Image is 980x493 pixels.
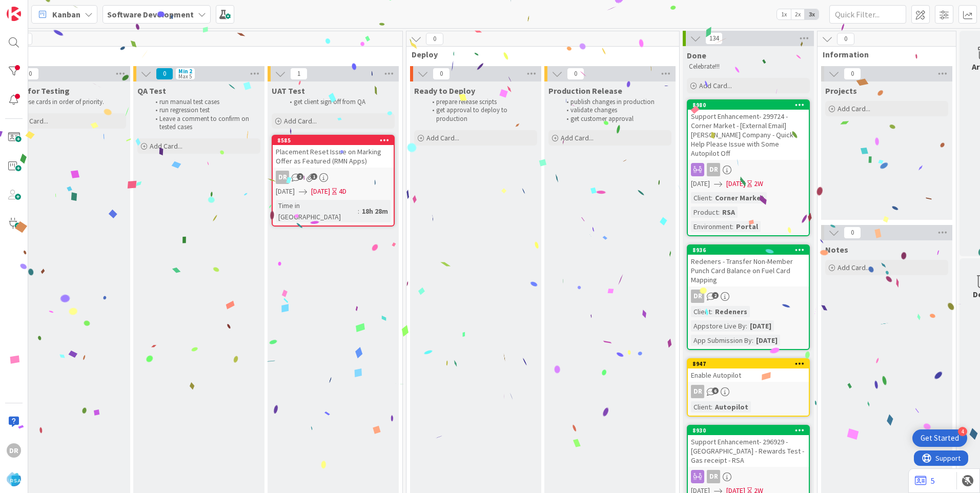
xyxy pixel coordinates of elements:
div: 8585 [277,137,394,144]
span: 2x [791,9,805,19]
div: Max 5 [178,74,192,79]
p: Celebrate!!! [689,63,808,71]
div: DR [276,171,289,184]
div: 8930 [688,426,809,435]
div: 8980 [692,101,809,109]
span: 0 [156,68,173,80]
b: Software Development [107,9,194,19]
span: 0 [837,33,854,45]
div: DR [691,290,704,303]
span: Information [823,49,943,59]
div: Product [691,207,718,218]
span: [DATE] [726,178,745,189]
span: : [746,320,747,332]
span: 0 [426,33,443,45]
div: Enable Autopilot [688,368,809,382]
span: Production Release [548,86,622,96]
div: 8936 [692,246,809,254]
span: 2 [712,292,719,299]
div: Support Enhancement- 299724 - Corner Market - [External Email] [PERSON_NAME] Company - Quick Help... [688,110,809,160]
li: publish changes in production [561,98,670,106]
div: App Submission By [691,335,752,346]
div: Client [691,192,711,203]
span: : [752,335,753,346]
a: 5 [915,475,935,487]
div: 8585Placement Reset Issue on Marking Offer as Featured (RMN Apps) [273,136,394,168]
div: DR [688,385,809,398]
li: get approval to deploy to production [426,106,536,123]
div: Redeners [712,306,750,317]
div: DR [707,163,720,176]
span: : [711,401,712,413]
img: Visit kanbanzone.com [7,7,21,21]
span: Deploy [412,49,666,59]
div: Placement Reset Issue on Marking Offer as Featured (RMN Apps) [273,145,394,168]
div: 8980Support Enhancement- 299724 - Corner Market - [External Email] [PERSON_NAME] Company - Quick ... [688,100,809,160]
a: 8585Placement Reset Issue on Marking Offer as Featured (RMN Apps)DR[DATE][DATE]4DTime in [GEOGRAP... [272,135,395,227]
span: Notes [825,244,848,255]
span: Add Card... [838,263,870,272]
div: 8947 [692,360,809,367]
span: UAT Test [272,86,305,96]
a: 8980Support Enhancement- 299724 - Corner Market - [External Email] [PERSON_NAME] Company - Quick ... [687,99,810,236]
span: Add Card... [150,141,182,151]
span: Ready for Testing [3,86,70,96]
div: 18h 28m [359,206,391,217]
div: 2W [754,178,763,189]
div: Corner Market [712,192,767,203]
span: 0 [22,68,39,80]
a: 8936Redeners - Transfer Non-Member Punch Card Balance on Fuel Card MappingDRClient:RedenersAppsto... [687,244,810,350]
span: Ready to Deploy [414,86,475,96]
span: : [358,206,359,217]
div: DR [707,470,720,483]
span: QA Test [137,86,166,96]
li: prepare release scripts [426,98,536,106]
div: Support Enhancement- 296929 - [GEOGRAPHIC_DATA] - Rewards Test - Gas receipt - RSA [688,435,809,467]
div: Client [691,401,711,413]
span: Done [687,50,706,60]
span: Add Card... [284,116,317,126]
span: Add Card... [838,104,870,113]
span: : [718,207,720,218]
span: : [732,221,733,232]
div: 8930 [692,427,809,434]
div: DR [688,470,809,483]
div: DR [7,443,21,458]
div: Redeners - Transfer Non-Member Punch Card Balance on Fuel Card Mapping [688,255,809,286]
div: 4D [339,186,346,197]
div: 8930Support Enhancement- 296929 - [GEOGRAPHIC_DATA] - Rewards Test - Gas receipt - RSA [688,426,809,467]
span: 134 [705,32,723,45]
div: Open Get Started checklist, remaining modules: 4 [912,429,967,447]
span: Projects [825,86,857,96]
p: Keep these cards in order of priority. [5,98,124,106]
li: run regression test [150,106,259,114]
div: DR [688,163,809,176]
li: get client sign off from QA [284,98,393,106]
div: 8585 [273,136,394,145]
li: Leave a comment to confirm on tested cases [150,115,259,132]
div: Time in [GEOGRAPHIC_DATA] [276,200,358,222]
span: 2 [297,173,303,180]
div: Appstore Live By [691,320,746,332]
span: Add Card... [426,133,459,142]
div: RSA [720,207,738,218]
li: run manual test cases [150,98,259,106]
span: 0 [844,68,861,80]
span: 0 [433,68,450,80]
div: 8936Redeners - Transfer Non-Member Punch Card Balance on Fuel Card Mapping [688,245,809,286]
span: [DATE] [276,186,295,197]
span: : [711,306,712,317]
div: DR [691,385,704,398]
span: Support [22,2,47,14]
span: Test [1,49,390,59]
span: [DATE] [311,186,330,197]
div: 8980 [688,100,809,110]
div: DR [273,171,394,184]
a: 8947Enable AutopilotDRClient:Autopilot [687,358,810,417]
img: avatar [7,472,21,486]
div: 4 [958,427,967,436]
div: Client [691,306,711,317]
div: Environment [691,221,732,232]
div: DR [688,290,809,303]
span: 1 [311,173,317,180]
